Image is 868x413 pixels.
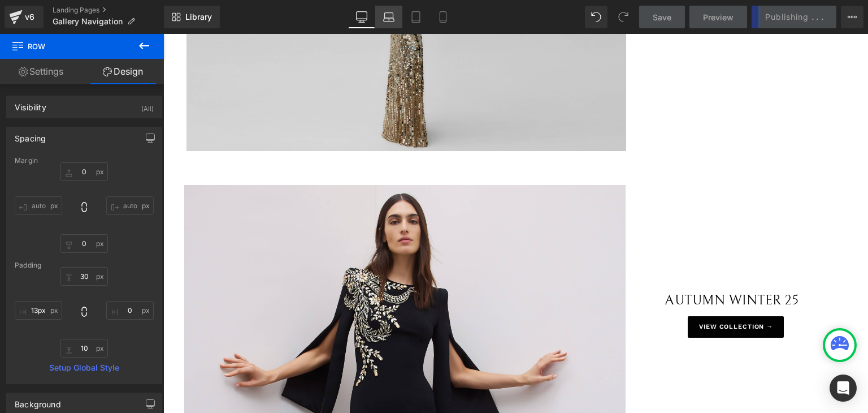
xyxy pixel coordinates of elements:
a: Design [82,59,164,84]
span: Row [11,34,124,59]
div: v6 [23,10,37,24]
div: Margin [15,157,154,165]
a: Desktop [348,6,375,28]
input: 0 [15,301,62,320]
input: 0 [60,267,108,286]
div: Padding [15,261,154,269]
input: 0 [60,234,108,253]
input: 0 [60,339,108,358]
a: Mobile [429,6,457,28]
input: 0 [15,196,62,215]
a: Tablet [402,6,429,28]
div: Open Intercom Messenger [830,375,857,402]
a: Laptop [375,6,402,28]
button: Undo [585,6,607,28]
button: More [841,6,863,28]
a: v6 [5,6,44,28]
span: Library [185,12,212,22]
a: Preview [689,6,747,28]
input: 0 [106,301,154,320]
div: Visibility [15,96,46,112]
input: 0 [60,162,108,181]
a: Landing Pages [53,6,164,15]
div: Background [15,393,61,409]
p: AUTUMN WINTER 25 [462,256,675,277]
a: VIEW COLLECTION → [524,282,620,304]
span: VIEW COLLECTION → [536,289,610,298]
input: 0 [106,196,154,215]
span: Preview [703,11,734,23]
a: Setup Global Style [15,363,154,372]
div: (All) [141,96,154,115]
div: Spacing [15,127,46,143]
span: Gallery Navigation [53,17,123,26]
button: Redo [612,6,635,28]
span: Save [653,11,671,23]
a: New Library [164,6,220,28]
